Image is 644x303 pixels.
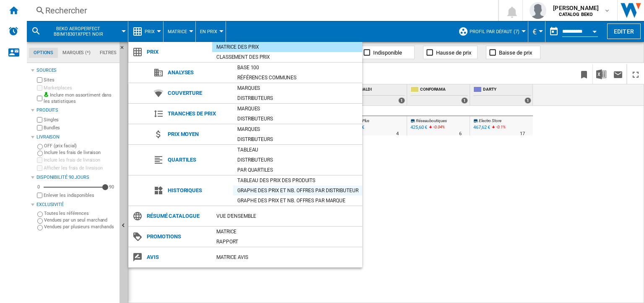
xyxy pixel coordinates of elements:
[233,196,362,205] div: Graphe des prix et nb. offres par marque
[164,67,233,78] span: Analyses
[233,94,362,102] div: Distributeurs
[233,104,362,113] div: Marques
[164,128,233,140] span: Prix moyen
[233,84,362,92] div: Marques
[143,231,212,243] span: Promotions
[212,227,362,236] div: Matrice
[143,46,212,58] span: Prix
[164,185,233,196] span: Historiques
[164,87,233,99] span: Couverture
[233,115,362,123] div: Distributeurs
[212,53,362,61] div: Classement des prix
[143,251,212,263] span: Avis
[233,166,362,174] div: Par quartiles
[233,63,362,72] div: Base 100
[233,125,362,133] div: Marques
[212,238,362,246] div: Rapport
[233,156,362,164] div: Distributeurs
[212,212,362,220] div: Vue d'ensemble
[233,176,362,185] div: Tableau des prix des produits
[233,73,362,82] div: Références communes
[212,253,362,261] div: Matrice AVIS
[212,43,362,51] div: Matrice des prix
[164,154,233,166] span: Quartiles
[164,108,233,120] span: Tranches de prix
[233,146,362,154] div: Tableau
[233,135,362,144] div: Distributeurs
[143,210,212,222] span: Résumé catalogue
[233,186,362,195] div: Graphe des prix et nb. offres par distributeur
